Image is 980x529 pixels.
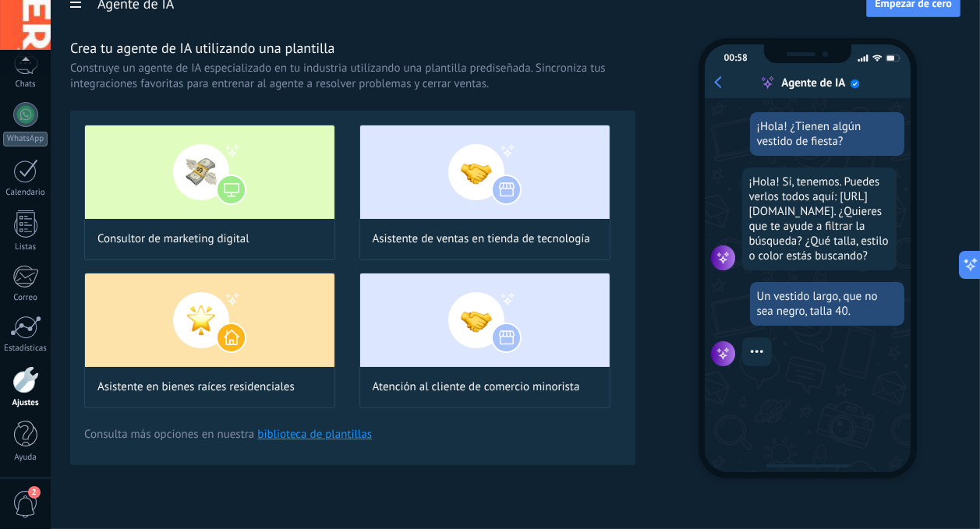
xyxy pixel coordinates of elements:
[85,273,334,367] img: Asistente en bienes raíces residenciales
[724,52,748,64] div: 00:58
[3,453,48,463] div: Ayuda
[3,293,48,303] div: Correo
[742,168,897,270] div: ¡Hola! Sí, tenemos. Puedes verlos todos aquí: [URL][DOMAIN_NAME]. ¿Quieres que te ayude a filtrar...
[97,231,249,247] span: Consultor de marketing digital
[360,273,610,367] img: Atención al cliente de comercio minorista
[360,125,610,219] img: Asistente de ventas en tienda de tecnología
[781,76,845,90] div: Agente de IA
[373,379,580,395] span: Atención al cliente de comercio minorista
[28,486,41,499] span: 2
[257,427,372,442] a: biblioteca de plantillas
[3,79,48,90] div: Chats
[3,188,48,198] div: Calendario
[3,242,48,252] div: Listas
[85,125,334,219] img: Consultor de marketing digital
[70,61,635,92] span: Construye un agente de IA especializado en tu industria utilizando una plantilla prediseñada. Sin...
[84,427,372,442] span: Consulta más opciones en nuestra
[750,112,904,156] div: ¡Hola! ¿Tienen algún vestido de fiesta?
[3,398,48,408] div: Ajustes
[3,344,48,354] div: Estadísticas
[711,245,736,270] img: agent icon
[97,379,295,395] span: Asistente en bienes raíces residenciales
[750,282,904,326] div: Un vestido largo, que no sea negro, talla 40.
[3,132,48,146] div: WhatsApp
[373,231,590,247] span: Asistente de ventas en tienda de tecnología
[711,341,736,366] img: agent icon
[70,38,635,58] h3: Crea tu agente de IA utilizando una plantilla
